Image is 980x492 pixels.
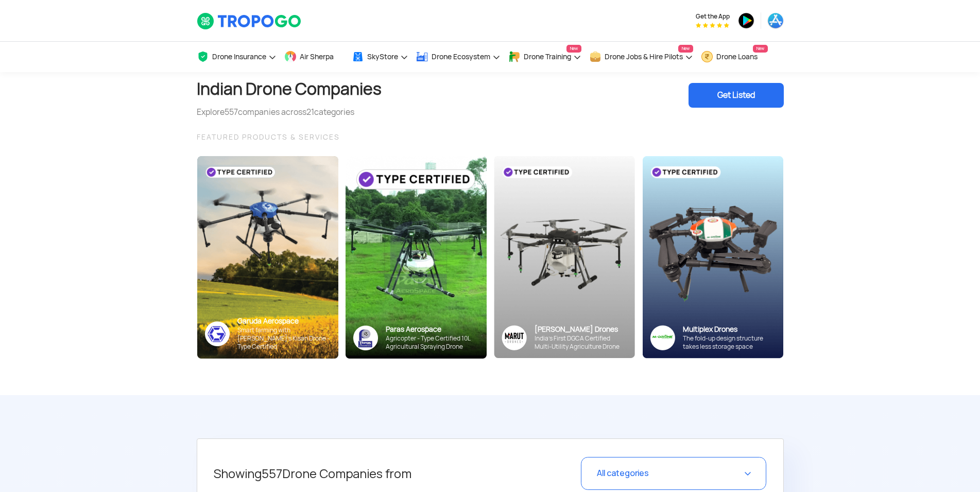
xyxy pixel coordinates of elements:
img: ic_garuda_sky.png [205,321,230,346]
img: bg_garuda_sky.png [197,156,338,359]
img: App Raking [696,23,729,28]
span: Drone Training [524,53,571,61]
div: India’s First DGCA Certified Multi-Utility Agriculture Drone [535,334,627,351]
span: 21 [306,107,314,117]
div: Paras Aerospace [386,325,479,334]
img: ic_appstore.png [767,12,784,29]
div: Smart farming with [PERSON_NAME]’s Kisan Drone - Type Certified [237,326,331,351]
div: [PERSON_NAME] Drones [535,325,627,334]
img: paras-logo-banner.png [353,326,378,350]
div: FEATURED PRODUCTS & SERVICES [197,131,784,143]
span: 557 [262,466,282,482]
h1: Indian Drone Companies [197,72,382,106]
h5: Showing Drone Companies from [214,457,518,491]
span: Get the App [696,12,730,21]
a: Drone LoansNew [701,42,768,72]
div: Get Listed [689,83,784,108]
span: Drone Ecosystem [432,53,490,61]
a: Drone TrainingNew [508,42,581,72]
img: paras-card.png [346,156,487,359]
a: Air Sherpa [284,42,344,72]
div: Garuda Aerospace [237,316,331,326]
span: All categories [597,468,649,479]
a: Drone Ecosystem [416,42,501,72]
div: Multiplex Drones [683,325,776,334]
img: ic_multiplex_sky.png [650,325,675,350]
span: New [566,45,581,53]
div: The fold-up design structure takes less storage space [683,334,776,351]
div: Explore companies across categories [197,106,382,118]
img: ic_playstore.png [738,12,754,29]
span: Drone Insurance [212,53,266,61]
a: Drone Insurance [197,42,277,72]
a: SkyStore [352,42,408,72]
span: Drone Loans [716,53,758,61]
span: Drone Jobs & Hire Pilots [605,53,683,61]
span: 557 [225,107,238,117]
img: TropoGo Logo [197,12,302,30]
a: Drone Jobs & Hire PilotsNew [589,42,693,72]
div: Agricopter - Type Certified 10L Agricultural Spraying Drone [386,334,479,351]
img: Group%2036313.png [502,325,527,350]
img: bg_marut_sky.png [494,156,635,358]
img: bg_multiplex_sky.png [642,156,783,359]
span: New [753,45,768,53]
span: Air Sherpa [300,53,334,61]
span: New [678,45,693,53]
span: SkyStore [367,53,398,61]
